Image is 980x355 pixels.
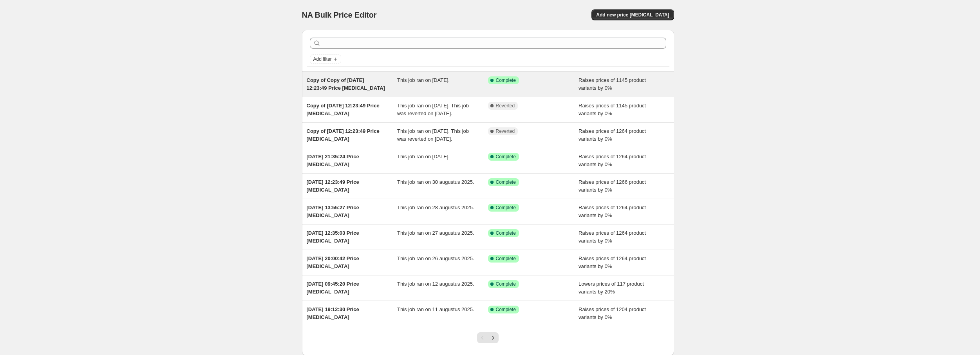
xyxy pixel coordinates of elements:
span: Raises prices of 1204 product variants by 0% [579,306,646,320]
nav: Pagination [477,332,499,343]
span: This job ran on [DATE]. [397,154,450,159]
span: Raises prices of 1264 product variants by 0% [579,230,646,244]
span: [DATE] 19:12:30 Price [MEDICAL_DATA] [307,306,359,320]
span: Complete [496,179,516,185]
span: [DATE] 13:55:27 Price [MEDICAL_DATA] [307,205,359,218]
span: Raises prices of 1264 product variants by 0% [579,255,646,269]
span: Complete [496,154,516,160]
span: This job ran on [DATE]. [397,77,450,83]
span: Raises prices of 1264 product variants by 0% [579,205,646,218]
span: NA Bulk Price Editor [302,11,377,19]
span: This job ran on 30 augustus 2025. [397,179,474,185]
span: Complete [496,281,516,287]
span: Raises prices of 1145 product variants by 0% [579,103,646,116]
span: Add filter [313,56,332,62]
button: Add new price [MEDICAL_DATA] [591,9,674,20]
span: This job ran on 11 augustus 2025. [397,306,474,312]
span: Complete [496,230,516,236]
span: Raises prices of 1264 product variants by 0% [579,154,646,167]
span: [DATE] 20:00:42 Price [MEDICAL_DATA] [307,255,359,269]
span: Complete [496,77,516,83]
span: Copy of [DATE] 12:23:49 Price [MEDICAL_DATA] [307,103,380,116]
span: This job ran on 28 augustus 2025. [397,205,474,210]
span: [DATE] 12:35:03 Price [MEDICAL_DATA] [307,230,359,244]
span: Copy of Copy of [DATE] 12:23:49 Price [MEDICAL_DATA] [307,77,385,91]
span: Copy of [DATE] 12:23:49 Price [MEDICAL_DATA] [307,128,380,142]
span: Raises prices of 1266 product variants by 0% [579,179,646,193]
span: Add new price [MEDICAL_DATA] [596,12,669,18]
span: [DATE] 12:23:49 Price [MEDICAL_DATA] [307,179,359,193]
span: [DATE] 21:35:24 Price [MEDICAL_DATA] [307,154,359,167]
button: Next [488,332,499,343]
span: Reverted [496,103,515,109]
span: This job ran on 12 augustus 2025. [397,281,474,287]
span: [DATE] 09:45:20 Price [MEDICAL_DATA] [307,281,359,295]
span: Reverted [496,128,515,134]
span: This job ran on [DATE]. This job was reverted on [DATE]. [397,103,469,116]
button: Add filter [310,54,341,64]
span: This job ran on 26 augustus 2025. [397,255,474,261]
span: Raises prices of 1145 product variants by 0% [579,77,646,91]
span: Lowers prices of 117 product variants by 20% [579,281,644,295]
span: This job ran on [DATE]. This job was reverted on [DATE]. [397,128,469,142]
span: Raises prices of 1264 product variants by 0% [579,128,646,142]
span: This job ran on 27 augustus 2025. [397,230,474,236]
span: Complete [496,205,516,211]
span: Complete [496,306,516,313]
span: Complete [496,255,516,262]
